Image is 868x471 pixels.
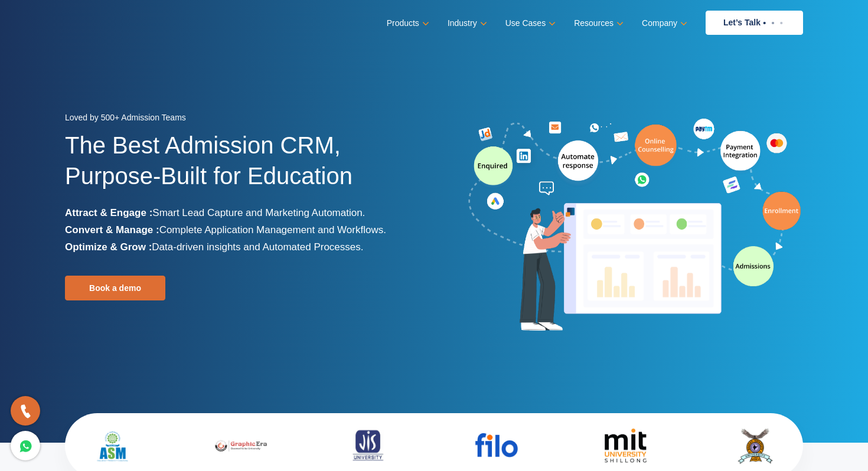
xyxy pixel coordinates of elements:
span: Smart Lead Capture and Marketing Automation. [152,207,365,218]
a: Book a demo [65,276,165,300]
span: Data-driven insights and Automated Processes. [152,241,363,253]
a: Company [642,15,685,32]
b: Convert & Manage : [65,224,159,235]
h1: The Best Admission CRM, Purpose-Built for Education [65,130,425,204]
a: Let’s Talk [706,11,803,35]
span: Complete Application Management and Workflows. [159,224,386,235]
a: Industry [448,15,485,32]
a: Products [387,15,427,32]
a: Use Cases [505,15,553,32]
b: Attract & Engage : [65,207,152,218]
a: Resources [574,15,621,32]
img: admission-software-home-page-header [466,116,803,336]
div: Loved by 500+ Admission Teams [65,109,425,130]
b: Optimize & Grow : [65,241,152,253]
